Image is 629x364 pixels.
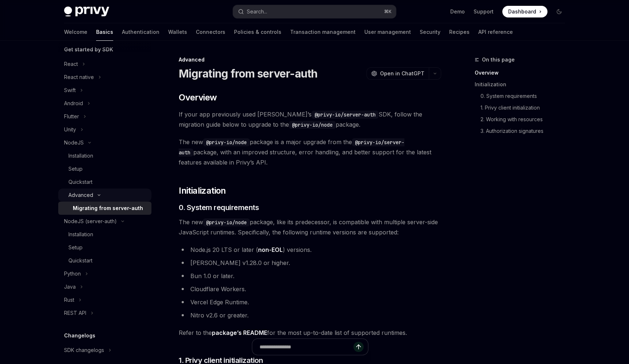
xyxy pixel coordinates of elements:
span: The new package, like its predecessor, is compatible with multiple server-side JavaScript runtime... [179,217,441,237]
a: Authentication [122,23,159,41]
a: Recipes [449,23,470,41]
li: Cloudflare Workers. [179,284,441,294]
a: Quickstart [58,254,151,267]
div: Migrating from server-auth [73,204,143,213]
li: [PERSON_NAME] v1.28.0 or higher. [179,258,441,268]
a: Security [420,23,440,41]
div: Python [64,269,81,278]
span: On this page [482,55,515,64]
a: Quickstart [58,175,151,189]
code: @privy-io/node [289,121,336,129]
a: Connectors [196,23,225,41]
a: Transaction management [290,23,356,41]
button: Toggle Swift section [58,84,151,97]
div: Installation [68,230,93,239]
div: Quickstart [68,178,92,186]
button: Toggle NodeJS section [58,136,151,149]
div: Flutter [64,112,79,121]
button: Toggle React native section [58,71,151,84]
a: Overview [475,67,571,79]
div: Android [64,99,83,108]
a: Policies & controls [234,23,281,41]
span: ⌘ K [384,9,392,15]
a: Initialization [475,79,571,90]
div: Rust [64,296,74,304]
a: Setup [58,241,151,254]
div: REST API [64,309,86,317]
button: Toggle NodeJS (server-auth) section [58,215,151,228]
a: non-EOL [258,246,283,254]
a: Installation [58,228,151,241]
a: Welcome [64,23,87,41]
button: Open in ChatGPT [367,67,429,80]
a: 2. Working with resources [475,114,571,125]
span: Initialization [179,185,226,197]
div: Unity [64,125,76,134]
a: Wallets [168,23,187,41]
a: Installation [58,149,151,162]
a: package’s README [212,329,267,337]
button: Toggle dark mode [553,6,565,17]
a: Migrating from server-auth [58,202,151,215]
span: Dashboard [508,8,536,15]
a: Demo [450,8,465,15]
div: Quickstart [68,256,92,265]
div: React [64,60,78,68]
h5: Changelogs [64,331,95,340]
code: @privy-io/node [203,218,250,226]
input: Ask a question... [260,339,353,355]
a: API reference [478,23,513,41]
span: If your app previously used [PERSON_NAME]’s SDK, follow the migration guide below to upgrade to t... [179,109,441,130]
a: 3. Authorization signatures [475,125,571,137]
button: Toggle Flutter section [58,110,151,123]
div: NodeJS (server-auth) [64,217,117,226]
button: Toggle Android section [58,97,151,110]
li: Node.js 20 LTS or later ( ) versions. [179,245,441,255]
span: Refer to the for the most up-to-date list of supported runtimes. [179,328,441,338]
button: Toggle Advanced section [58,189,151,202]
span: Overview [179,92,217,103]
button: Toggle Unity section [58,123,151,136]
button: Toggle React section [58,58,151,71]
div: Installation [68,151,93,160]
a: User management [364,23,411,41]
a: Support [474,8,494,15]
button: Toggle SDK changelogs section [58,344,151,357]
div: Setup [68,243,83,252]
button: Toggle Python section [58,267,151,280]
button: Open search [233,5,396,18]
a: 1. Privy client initialization [475,102,571,114]
div: Advanced [179,56,441,63]
button: Toggle Rust section [58,293,151,306]
code: @privy-io/server-auth [312,111,379,119]
a: Dashboard [502,6,547,17]
div: React native [64,73,94,82]
div: Swift [64,86,76,95]
span: 0. System requirements [179,202,259,213]
button: Send message [353,342,364,352]
div: Setup [68,165,83,173]
button: Toggle REST API section [58,306,151,320]
a: Basics [96,23,113,41]
button: Toggle Java section [58,280,151,293]
img: dark logo [64,7,109,17]
li: Bun 1.0 or later. [179,271,441,281]
code: @privy-io/node [203,138,250,146]
div: Advanced [68,191,93,199]
div: SDK changelogs [64,346,104,355]
div: Search... [247,7,267,16]
div: NodeJS [64,138,84,147]
li: Vercel Edge Runtime. [179,297,441,307]
li: Nitro v2.6 or greater. [179,310,441,320]
div: Java [64,282,76,291]
span: Open in ChatGPT [380,70,424,77]
h1: Migrating from server-auth [179,67,318,80]
span: The new package is a major upgrade from the package, with an improved structure, error handling, ... [179,137,441,167]
a: Setup [58,162,151,175]
a: 0. System requirements [475,90,571,102]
